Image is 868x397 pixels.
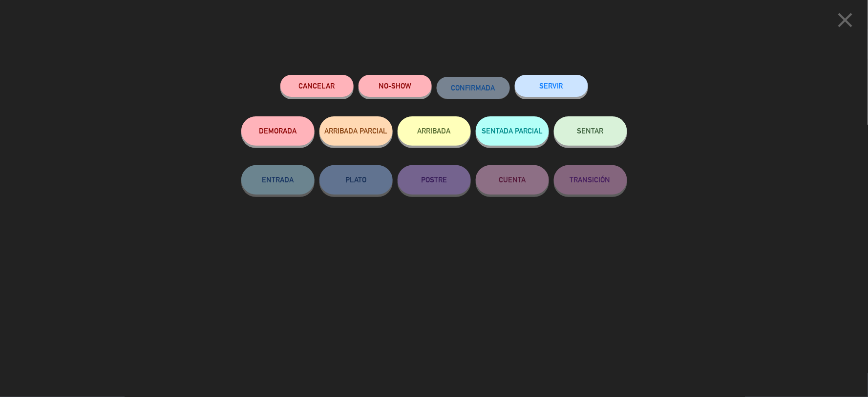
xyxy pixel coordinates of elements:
[451,84,495,92] span: CONFIRMADA
[554,116,627,146] button: SENTAR
[319,116,393,146] button: ARRIBADA PARCIAL
[515,75,588,97] button: SERVIR
[398,165,471,195] button: POSTRE
[577,127,604,135] span: SENTAR
[319,165,393,195] button: PLATO
[359,75,432,97] button: NO-SHOW
[280,75,354,97] button: Cancelar
[833,8,858,32] i: close
[830,7,861,36] button: close
[476,116,549,146] button: SENTADA PARCIAL
[241,165,315,195] button: ENTRADA
[324,127,387,135] span: ARRIBADA PARCIAL
[398,116,471,146] button: ARRIBADA
[476,165,549,195] button: CUENTA
[241,116,315,146] button: DEMORADA
[554,165,627,195] button: TRANSICIÓN
[437,77,510,99] button: CONFIRMADA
